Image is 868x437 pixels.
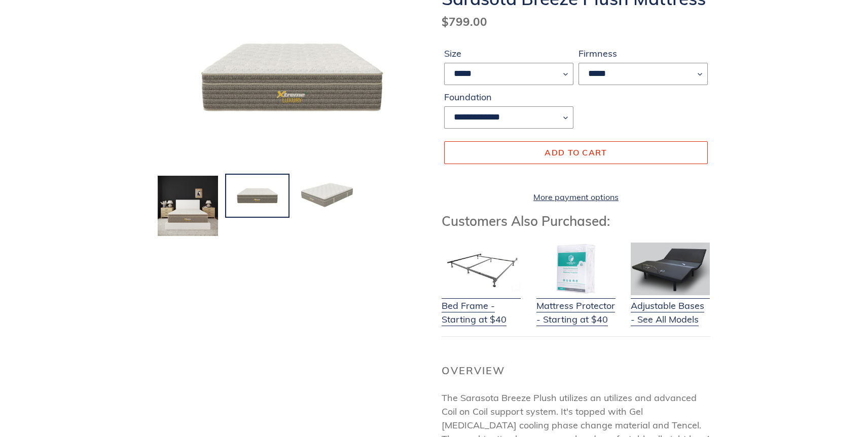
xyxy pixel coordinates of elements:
[442,365,710,377] h2: Overview
[442,14,487,29] span: $799.00
[536,286,616,326] a: Mattress Protector - Starting at $40
[444,141,708,164] button: Add to cart
[536,243,616,295] img: Mattress Protector
[442,213,710,229] h3: Customers Also Purchased:
[444,47,573,60] label: Size
[578,47,708,60] label: Firmness
[444,90,573,104] label: Foundation
[444,191,708,203] a: More payment options
[296,175,358,217] img: Load image into Gallery viewer, Sarasota Breeze Plush Mattress
[157,175,219,237] img: Load image into Gallery viewer, Sarasota Breeze Plush Mattress
[631,286,710,326] a: Adjustable Bases - See All Models
[631,243,710,295] img: Adjustable Base
[442,243,521,295] img: Bed Frame
[545,147,607,157] span: Add to cart
[442,286,521,326] a: Bed Frame - Starting at $40
[226,175,288,217] img: Load image into Gallery viewer, Sarasota Breeze Plush Mattress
